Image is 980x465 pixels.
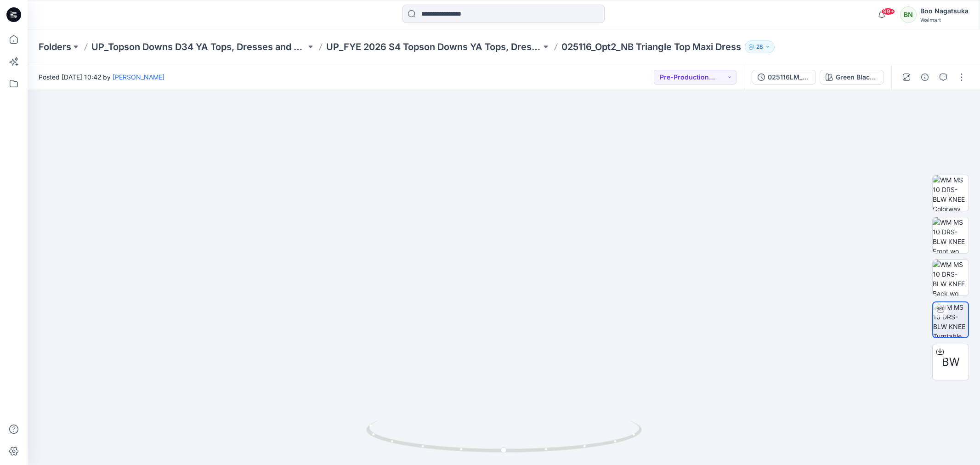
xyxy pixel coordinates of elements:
button: 28 [745,40,775,53]
div: Green Black Flocked Floral [836,72,878,82]
img: WM MS 10 DRS-BLW KNEE Turntable with Avatar [933,302,968,337]
a: UP_FYE 2026 S4 Topson Downs YA Tops, Dresses and Sets [326,40,541,53]
div: Boo Nagatsuka [920,6,969,17]
div: 025116LM_PPFS_NB Triangle Top Maxi Dress [768,72,810,82]
p: 28 [756,42,763,52]
span: Posted [DATE] 10:42 by [39,72,164,82]
div: BN [900,6,917,23]
button: Green Black Flocked Floral [820,70,884,85]
button: 025116LM_PPFS_NB Triangle Top Maxi Dress [752,70,816,85]
a: Folders [39,40,71,53]
a: UP_Topson Downs D34 YA Tops, Dresses and Sets [91,40,306,53]
img: WM MS 10 DRS-BLW KNEE Front wo Avatar [933,217,969,253]
img: WM MS 10 DRS-BLW KNEE Back wo Avatar [933,260,969,295]
img: WM MS 10 DRS-BLW KNEE Colorway wo Avatar [933,175,969,211]
p: 025116_Opt2_NB Triangle Top Maxi Dress [561,40,741,53]
span: 99+ [881,8,895,15]
a: [PERSON_NAME] [113,73,164,81]
span: BW [942,354,960,370]
button: Details [918,70,932,85]
div: Walmart [920,17,969,23]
